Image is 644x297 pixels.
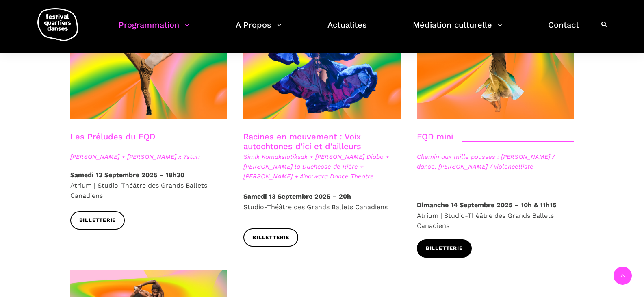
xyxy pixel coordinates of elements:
[70,170,228,201] p: Atrium | Studio-Théâtre des Grands Ballets Canadiens
[243,228,298,247] a: Billetterie
[236,18,282,42] a: A Propos
[70,211,125,230] a: Billetterie
[119,18,190,42] a: Programmation
[417,132,453,141] a: FQD mini
[327,18,367,42] a: Actualités
[417,152,574,171] span: Chemin aux mille pousses : [PERSON_NAME] / danse, [PERSON_NAME] / violoncelliste
[417,239,472,258] a: Billetterie
[417,200,574,231] p: Atrium | Studio-Théâtre des Grands Ballets Canadiens
[243,152,401,181] span: Simik Komaksiutiksak + [PERSON_NAME] Diabo + [PERSON_NAME] la Duchesse de Rière + [PERSON_NAME] +...
[413,18,503,42] a: Médiation culturelle
[37,8,78,41] img: logo-fqd-med
[243,191,401,212] p: Studio-Théâtre des Grands Ballets Canadiens
[548,18,579,42] a: Contact
[70,152,228,162] span: [PERSON_NAME] + [PERSON_NAME] x 7starr
[79,216,116,225] span: Billetterie
[426,244,463,253] span: Billetterie
[252,234,289,242] span: Billetterie
[243,193,351,200] strong: Samedi 13 Septembre 2025 – 20h
[70,132,155,141] a: Les Préludes du FQD
[70,171,184,179] strong: Samedi 13 Septembre 2025 – 18h30
[243,132,361,151] a: Racines en mouvement : Voix autochtones d'ici et d'ailleurs
[417,201,556,209] strong: Dimanche 14 Septembre 2025 – 10h & 11h15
